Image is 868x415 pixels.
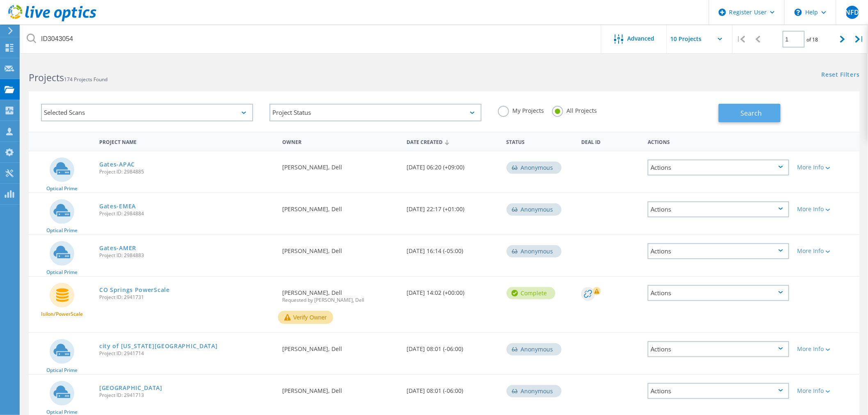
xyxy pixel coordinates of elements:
span: Project ID: 2941731 [99,295,274,300]
a: [GEOGRAPHIC_DATA] [99,385,162,391]
div: Actions [648,341,789,357]
a: Gates-EMEA [99,203,136,209]
div: Anonymous [507,203,562,216]
span: Search [740,109,762,118]
div: [DATE] 08:01 (-06:00) [403,375,503,402]
b: Projects [29,71,64,84]
div: Anonymous [507,343,562,356]
span: Optical Prime [46,228,78,233]
span: Isilon/PowerScale [41,312,83,317]
span: Optical Prime [46,270,78,275]
span: Project ID: 2984885 [99,169,274,174]
span: Project ID: 2941714 [99,351,274,356]
div: Actions [648,243,789,259]
span: 174 Projects Found [64,76,107,83]
div: Status [503,134,577,149]
div: More Info [797,346,856,352]
span: Project ID: 2984883 [99,253,274,258]
div: [DATE] 08:01 (-06:00) [403,333,503,360]
a: CO Springs PowerScale [99,287,170,293]
a: Reset Filters [822,72,860,79]
a: Gates-AMER [99,245,136,251]
div: Deal Id [577,134,644,149]
a: Live Optics Dashboard [8,17,96,23]
div: [PERSON_NAME], Dell [278,277,403,311]
div: [DATE] 14:02 (+00:00) [403,277,503,304]
div: Complete [507,287,555,299]
div: [PERSON_NAME], Dell [278,333,403,360]
div: | [733,25,749,54]
label: All Projects [552,106,597,114]
div: [DATE] 22:17 (+01:00) [403,193,503,220]
a: city of [US_STATE][GEOGRAPHIC_DATA] [99,343,218,349]
div: Actions [648,201,789,217]
span: Requested by [PERSON_NAME], Dell [282,298,399,303]
span: Advanced [628,36,655,41]
div: More Info [797,164,856,170]
label: My Projects [498,106,544,114]
div: [PERSON_NAME], Dell [278,235,403,262]
span: Project ID: 2984884 [99,211,274,216]
div: More Info [797,206,856,212]
div: [PERSON_NAME], Dell [278,375,403,402]
svg: \n [795,9,802,16]
div: [PERSON_NAME], Dell [278,193,403,220]
div: Anonymous [507,385,562,397]
span: of 18 [807,36,818,43]
div: Project Status [270,104,482,121]
div: Anonymous [507,162,562,174]
div: Project Name [95,134,278,149]
span: Project ID: 2941713 [99,393,274,398]
div: [DATE] 16:14 (-05:00) [403,235,503,262]
div: Anonymous [507,245,562,258]
div: Actions [648,160,789,176]
div: Date Created [403,134,503,149]
div: Selected Scans [41,104,253,121]
div: Owner [278,134,403,149]
div: [PERSON_NAME], Dell [278,151,403,178]
div: [DATE] 06:20 (+09:00) [403,151,503,178]
button: Search [719,104,781,122]
a: Gates-APAC [99,162,135,167]
span: Optical Prime [46,410,78,415]
span: NFD [845,9,859,16]
button: Verify Owner [278,311,333,324]
div: Actions [648,383,789,399]
div: Actions [648,285,789,301]
div: | [851,25,868,54]
div: More Info [797,388,856,394]
input: Search projects by name, owner, ID, company, etc [21,25,602,53]
div: More Info [797,248,856,254]
span: Optical Prime [46,368,78,373]
span: Optical Prime [46,186,78,191]
div: Actions [644,134,793,149]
